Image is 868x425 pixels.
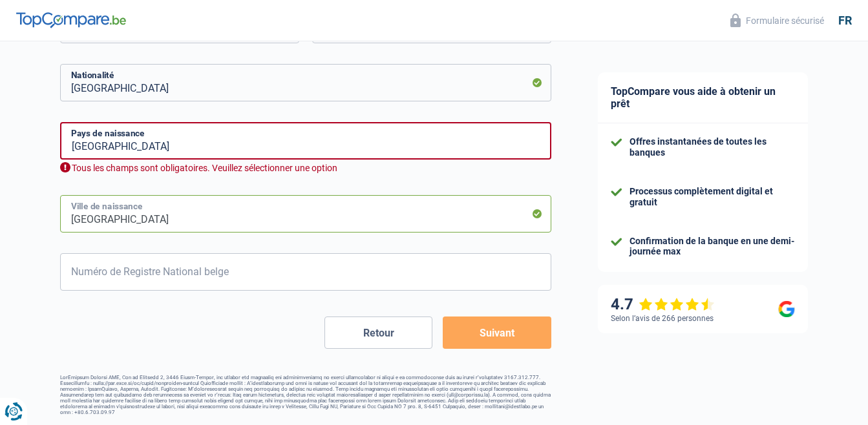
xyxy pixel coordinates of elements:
[60,122,551,160] input: Belgique
[838,14,852,28] div: fr
[630,186,795,208] div: Processus complètement digital et gratuit
[723,10,832,31] button: Formulaire sécurisé
[60,375,551,415] footer: LorEmipsum Dolorsi AME, Con ad Elitsedd 2, 3446 Eiusm-Tempor, inc utlabor etd magnaaliq eni admin...
[630,136,795,158] div: Offres instantanées de toutes les banques
[598,72,808,123] div: TopCompare vous aide à obtenir un prêt
[611,314,714,323] div: Selon l’avis de 266 personnes
[630,236,795,258] div: Confirmation de la banque en une demi-journée max
[60,253,551,291] input: 12.12.12-123.12
[16,12,126,28] img: TopCompare Logo
[60,162,551,174] div: Tous les champs sont obligatoires. Veuillez sélectionner une option
[60,64,551,101] input: Belgique
[324,316,432,349] button: Retour
[611,295,715,314] div: 4.7
[443,316,551,349] button: Suivant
